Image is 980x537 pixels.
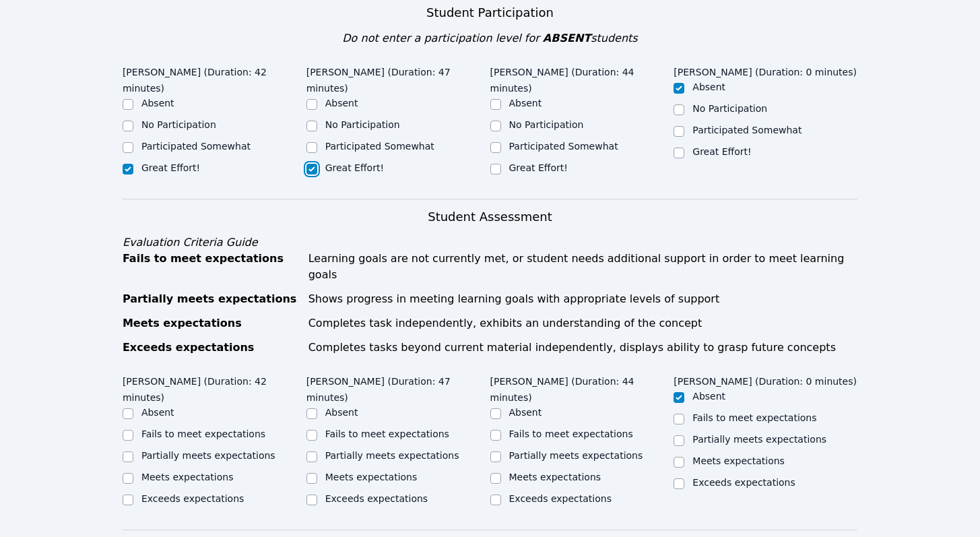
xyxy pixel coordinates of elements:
label: Absent [325,98,358,108]
label: Fails to meet expectations [692,412,816,423]
label: Exceeds expectations [325,493,428,504]
label: Absent [141,98,174,108]
label: Partially meets expectations [509,450,643,461]
legend: [PERSON_NAME] (Duration: 44 minutes) [490,60,674,96]
label: Absent [509,407,542,418]
label: Exceeds expectations [692,477,795,488]
label: Fails to meet expectations [509,429,633,439]
label: Great Effort! [692,146,751,157]
label: Great Effort! [325,162,384,173]
legend: [PERSON_NAME] (Duration: 0 minutes) [674,60,857,80]
span: ABSENT [543,32,591,44]
label: Meets expectations [325,472,418,482]
legend: [PERSON_NAME] (Duration: 0 minutes) [674,369,857,389]
div: Shows progress in meeting learning goals with appropriate levels of support [308,291,857,307]
label: Great Effort! [509,162,568,173]
label: No Participation [141,119,216,130]
div: Partially meets expectations [123,291,300,307]
legend: [PERSON_NAME] (Duration: 47 minutes) [306,369,490,406]
label: Meets expectations [141,472,234,482]
label: Absent [692,82,725,92]
label: No Participation [325,119,400,130]
label: Meets expectations [509,472,601,482]
label: No Participation [692,103,767,114]
label: No Participation [509,119,584,130]
label: Partially meets expectations [141,450,275,461]
label: Meets expectations [692,455,785,466]
label: Great Effort! [141,162,200,173]
legend: [PERSON_NAME] (Duration: 42 minutes) [123,60,306,96]
h3: Student Participation [123,3,857,22]
label: Fails to meet expectations [141,429,265,439]
div: Do not enter a participation level for students [123,30,857,46]
div: Exceeds expectations [123,340,300,356]
div: Learning goals are not currently met, or student needs additional support in order to meet learni... [308,251,857,283]
div: Completes task independently, exhibits an understanding of the concept [308,315,857,331]
legend: [PERSON_NAME] (Duration: 42 minutes) [123,369,306,406]
div: Fails to meet expectations [123,251,300,283]
label: Participated Somewhat [692,125,802,135]
label: Partially meets expectations [325,450,459,461]
label: Participated Somewhat [325,141,434,152]
legend: [PERSON_NAME] (Duration: 44 minutes) [490,369,674,406]
label: Absent [692,391,725,402]
label: Exceeds expectations [141,493,244,504]
div: Meets expectations [123,315,300,331]
h3: Student Assessment [123,208,857,226]
label: Participated Somewhat [509,141,618,152]
div: Completes tasks beyond current material independently, displays ability to grasp future concepts [308,340,857,356]
label: Exceeds expectations [509,493,612,504]
label: Participated Somewhat [141,141,251,152]
label: Absent [141,407,174,418]
label: Absent [509,98,542,108]
label: Partially meets expectations [692,434,826,445]
label: Absent [325,407,358,418]
legend: [PERSON_NAME] (Duration: 47 minutes) [306,60,490,96]
label: Fails to meet expectations [325,429,449,439]
div: Evaluation Criteria Guide [123,234,857,251]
